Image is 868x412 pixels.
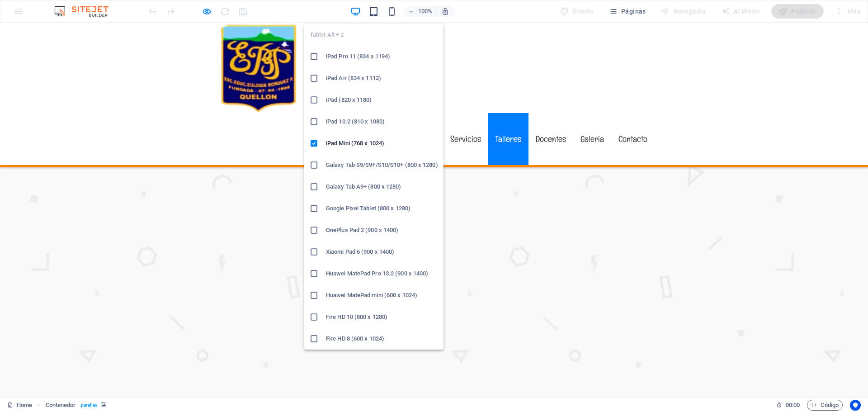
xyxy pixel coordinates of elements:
[557,4,598,19] div: Diseño (Ctrl+Alt+Y)
[528,90,573,142] a: Docentes
[326,246,438,257] h6: Xiaomi Pad 6 (900 x 1400)
[326,138,438,149] h6: iPad Mini (768 x 1024)
[418,6,432,17] h6: 100%
[326,203,438,214] h6: Google Pixel Tablet (800 x 1280)
[326,290,438,301] h6: Huawei MatePad mini (600 x 1024)
[792,402,793,408] span: :
[80,400,98,411] span: . parallax
[326,116,438,127] h6: iPad 10.2 (810 x 1080)
[377,90,443,142] a: Sobre nosotros
[609,7,646,16] span: Páginas
[786,400,800,411] span: 00 00
[811,400,839,411] span: Código
[326,95,438,105] h6: iPad (820 x 1180)
[443,90,488,142] a: Servicios
[404,6,436,17] button: 100%
[441,7,449,15] i: Al redimensionar, ajustar el nivel de zoom automáticamente para ajustarse al dispositivo elegido.
[326,333,438,344] h6: Fire HD 8 (600 x 1024)
[807,400,843,411] button: Código
[326,268,438,279] h6: Huawei MatePad Pro 13.2 (900 x 1400)
[344,90,377,142] a: Inicio
[7,400,32,411] a: Haz clic para cancelar la selección y doble clic para abrir páginas
[850,400,861,411] button: Usercentrics
[46,400,107,411] nav: breadcrumb
[605,4,650,19] button: Páginas
[326,312,438,322] h6: Fire HD 10 (800 x 1280)
[611,90,655,142] a: Contacto
[326,160,438,170] h6: Galaxy Tab S9/S9+/S10/S10+ (800 x 1280)
[46,400,76,411] span: Haz clic para seleccionar y doble clic para editar
[326,225,438,236] h6: OnePlus Pad 2 (900 x 1400)
[326,181,438,192] h6: Galaxy Tab A9+ (800 x 1280)
[101,403,106,407] i: Este elemento contiene un fondo
[326,51,438,62] h6: iPad Pro 11 (834 x 1194)
[573,90,611,142] a: Galeria
[776,400,800,411] h6: Tiempo de la sesión
[488,90,528,142] a: Talleres
[52,6,120,17] img: Editor Logo
[326,73,438,84] h6: iPad Air (834 x 1112)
